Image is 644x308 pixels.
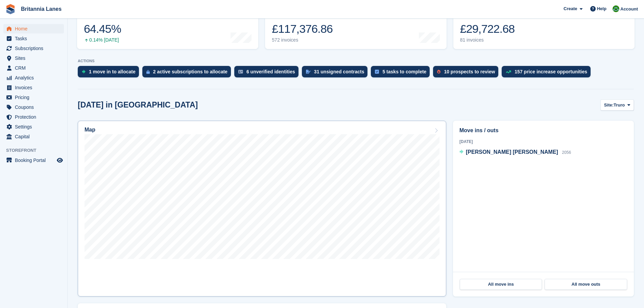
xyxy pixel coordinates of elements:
a: menu [3,156,64,165]
a: 31 unsigned contracts [302,66,371,81]
a: menu [3,112,64,122]
img: active_subscription_to_allocate_icon-d502201f5373d7db506a760aba3b589e785aa758c864c3986d89f69b8ff3... [146,70,150,74]
span: Settings [15,122,55,132]
a: menu [3,83,64,92]
div: 2 active subscriptions to allocate [153,69,228,74]
span: Pricing [15,93,55,102]
img: task-75834270c22a3079a89374b754ae025e5fb1db73e45f91037f5363f120a921f8.svg [375,70,379,74]
a: [PERSON_NAME] [PERSON_NAME] 2056 [459,148,571,157]
a: 6 unverified identities [234,66,302,81]
a: 2 active subscriptions to allocate [142,66,234,81]
a: menu [3,44,64,53]
span: Coupons [15,102,55,112]
img: move_ins_to_allocate_icon-fdf77a2bb77ea45bf5b3d319d69a93e2d87916cf1d5bf7949dd705db3b84f3ca.svg [82,70,86,74]
div: 10 prospects to review [444,69,495,74]
div: 5 tasks to complete [382,69,426,74]
a: menu [3,132,64,141]
a: All move outs [545,279,627,290]
a: menu [3,53,64,63]
a: menu [3,73,64,82]
div: 572 invoices [272,37,333,43]
a: 5 tasks to complete [371,66,433,81]
div: 0.14% [DATE] [84,37,121,43]
span: Capital [15,132,55,141]
div: £29,722.68 [460,22,515,36]
a: menu [3,63,64,73]
img: contract_signature_icon-13c848040528278c33f63329250d36e43548de30e8caae1d1a13099fd9432cc5.svg [306,70,311,74]
span: Invoices [15,83,55,92]
div: 157 price increase opportunities [515,69,587,74]
span: Site: [604,102,614,109]
a: 10 prospects to review [433,66,502,81]
span: Storefront [6,147,67,154]
a: menu [3,24,64,33]
span: Home [15,24,55,33]
h2: Map [85,127,95,133]
div: 6 unverified identities [246,69,295,74]
a: Map [78,121,446,297]
div: 1 move in to allocate [89,69,136,74]
img: prospect-51fa495bee0391a8d652442698ab0144808aea92771e9ea1ae160a38d050c398.svg [437,70,440,74]
span: Booking Portal [15,156,55,165]
a: menu [3,93,64,102]
a: Britannia Lanes [18,3,64,15]
div: 81 invoices [460,37,515,43]
a: All move ins [460,279,542,290]
a: Preview store [56,156,64,164]
a: 1 move in to allocate [78,66,142,81]
h2: Move ins / outs [459,126,627,135]
div: £117,376.86 [272,22,333,36]
span: Analytics [15,73,55,82]
span: Account [620,6,638,13]
span: [PERSON_NAME] [PERSON_NAME] [466,149,558,155]
a: menu [3,34,64,43]
span: Sites [15,53,55,63]
span: Truro [614,102,625,109]
div: 31 unsigned contracts [314,69,364,74]
div: 64.45% [84,22,121,36]
h2: [DATE] in [GEOGRAPHIC_DATA] [78,100,198,110]
img: price_increase_opportunities-93ffe204e8149a01c8c9dc8f82e8f89637d9d84a8eef4429ea346261dce0b2c0.svg [506,70,511,73]
span: Protection [15,112,55,122]
p: ACTIONS [78,59,634,63]
span: CRM [15,63,55,73]
span: Help [597,5,606,12]
img: stora-icon-8386f47178a22dfd0bd8f6a31ec36ba5ce8667c1dd55bd0f319d3a0aa187defe.svg [5,4,16,14]
span: 2056 [562,150,571,155]
span: Create [564,5,577,12]
a: Occupancy 64.45% 0.14% [DATE] [77,6,258,49]
a: Month-to-date sales £117,376.86 572 invoices [265,6,446,49]
img: verify_identity-adf6edd0f0f0b5bbfe63781bf79b02c33cf7c696d77639b501bdc392416b5a36.svg [238,70,243,74]
a: menu [3,122,64,132]
button: Site: Truro [600,99,634,111]
div: [DATE] [459,139,627,145]
a: 157 price increase opportunities [502,66,594,81]
a: menu [3,102,64,112]
img: Matt Lane [613,5,619,12]
span: Subscriptions [15,44,55,53]
a: Awaiting payment £29,722.68 81 invoices [453,6,635,49]
span: Tasks [15,34,55,43]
